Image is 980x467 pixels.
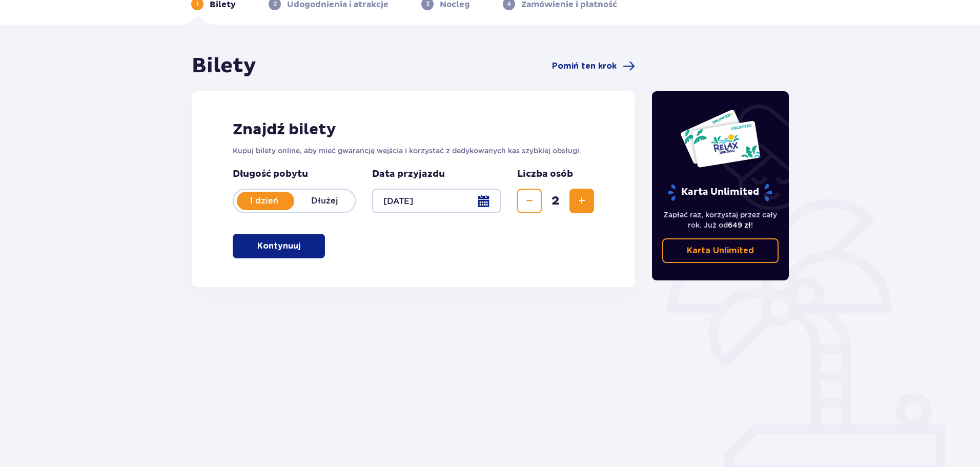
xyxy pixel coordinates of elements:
span: 2 [544,193,567,209]
p: Kontynuuj [257,240,300,252]
h1: Bilety [192,53,256,79]
p: Data przyjazdu [372,168,445,180]
p: Karta Unlimited [667,184,773,201]
p: 1 dzień [234,195,294,207]
a: Karta Unlimited [662,238,779,263]
p: Liczba osób [517,168,573,180]
p: Kupuj bilety online, aby mieć gwarancję wejścia i korzystać z dedykowanych kas szybkiej obsługi. [233,146,594,156]
a: Pomiń ten krok [552,60,635,72]
p: Karta Unlimited [687,245,754,256]
button: Kontynuuj [233,234,325,258]
button: Zmniejsz [517,189,542,213]
span: 649 zł [728,221,751,229]
span: Pomiń ten krok [552,60,617,72]
h2: Znajdź bilety [233,120,594,139]
p: Długość pobytu [233,168,356,180]
p: Zapłać raz, korzystaj przez cały rok. Już od ! [662,210,779,230]
p: Dłużej [294,195,355,207]
button: Zwiększ [569,189,594,213]
img: Dwie karty całoroczne do Suntago z napisem 'UNLIMITED RELAX', na białym tle z tropikalnymi liśćmi... [680,109,761,168]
